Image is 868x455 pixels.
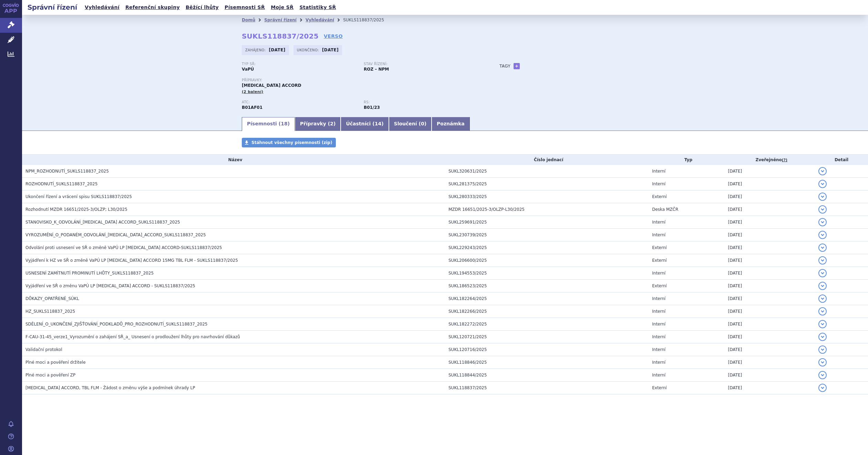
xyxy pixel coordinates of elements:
span: Interní [652,347,665,352]
th: Detail [815,155,868,165]
p: Stav řízení: [364,62,479,66]
a: Statistiky SŘ [297,3,338,12]
a: Běžící lhůty [184,3,221,12]
td: [DATE] [725,190,815,203]
td: [DATE] [725,369,815,382]
button: detail [818,333,827,341]
p: ATC: [242,100,357,104]
span: Interní [652,373,665,378]
td: SUKL118846/2025 [445,356,649,369]
th: Číslo jednací [445,155,649,165]
a: Písemnosti (18) [242,117,295,131]
td: SUKL194553/2025 [445,267,649,280]
span: Externí [652,283,666,288]
strong: ROZ – NPM [364,67,389,72]
span: F-CAU-31-45_verze1_Vyrozumění o zahájení SŘ_a_ Usnesení o prodloužení lhůty pro navrhování důkazů [25,334,240,339]
strong: [DATE] [269,48,286,52]
span: 18 [281,121,287,126]
span: Odvolání proti usnesení ve SŘ o změně VaPÚ LP RIVAROXABAN ACCORD-SUKLS118837/2025 [25,245,222,250]
td: [DATE] [725,254,815,267]
p: RS: [364,100,479,104]
td: [DATE] [725,267,815,280]
span: Externí [652,258,666,263]
button: detail [818,282,827,290]
button: detail [818,307,827,316]
td: [DATE] [725,165,815,178]
span: Interní [652,322,665,327]
span: Zahájeno: [245,47,267,53]
span: Interní [652,232,665,237]
h3: Tagy [499,62,510,70]
span: Rozhodnutí MZDR 16651/2025-3/OLZP; L30/2025 [25,207,127,212]
a: Přípravky (2) [295,117,341,131]
span: DŮKAZY_OPATŘENÉ_SÚKL [25,296,79,301]
span: [MEDICAL_DATA] ACCORD [242,83,301,88]
span: 14 [375,121,381,126]
span: NPM_ROZHODNUTÍ_SUKLS118837_2025 [25,169,109,174]
span: Externí [652,194,666,199]
span: Vyjádření k HZ ve SŘ o změně VaPÚ LP RIVAROXABAN ACCORD 15MG TBL FLM - SUKLS118837/2025 [25,258,238,263]
strong: SUKLS118837/2025 [242,32,319,40]
td: [DATE] [725,356,815,369]
span: 2 [330,121,333,126]
th: Název [22,155,445,165]
td: SUKL230739/2025 [445,229,649,241]
p: Přípravky: [242,78,486,82]
span: Deska MZČR [652,207,678,212]
span: Externí [652,385,666,390]
button: detail [818,205,827,214]
a: Vyhledávání [306,18,334,22]
td: [DATE] [725,229,815,241]
th: Zveřejněno [725,155,815,165]
strong: VaPÚ [242,67,254,72]
span: Externí [652,245,666,250]
span: VYROZUMĚNÍ_O_PODANÉM_ODVOLÁNÍ_RIVAROXABAN_ACCORD_SUKLS118837_2025 [25,232,206,237]
strong: RIVAROXABAN [242,105,262,110]
button: detail [818,345,827,354]
button: detail [818,231,827,239]
span: Interní [652,182,665,186]
span: 0 [421,121,424,126]
span: RIVAROXABAN ACCORD, TBL FLM - Žádost o změnu výše a podmínek úhrady LP [25,385,195,390]
a: Sloučení (0) [389,117,432,131]
span: Interní [652,334,665,339]
a: Moje SŘ [269,3,296,12]
td: SUKL182272/2025 [445,318,649,331]
td: SUKL118844/2025 [445,369,649,382]
span: Interní [652,271,665,276]
abbr: (?) [782,158,787,163]
span: Interní [652,169,665,174]
td: [DATE] [725,241,815,254]
td: MZDR 16651/2025-3/OLZP-L30/2025 [445,203,649,216]
span: Plné moci a pověření ZP [25,373,75,378]
a: Domů [242,18,255,22]
td: [DATE] [725,318,815,331]
td: [DATE] [725,343,815,356]
td: [DATE] [725,331,815,343]
td: SUKL182266/2025 [445,305,649,318]
td: SUKL120716/2025 [445,343,649,356]
span: Validační protokol [25,347,62,352]
button: detail [818,358,827,366]
span: Plné moci a pověření držitele [25,360,86,365]
a: VERSO [324,33,343,40]
a: Písemnosti SŘ [223,3,267,12]
a: Stáhnout všechny písemnosti (zip) [242,138,336,147]
span: Interní [652,309,665,314]
a: Účastníci (14) [341,117,389,131]
a: Vyhledávání [83,3,122,12]
button: detail [818,294,827,303]
button: detail [818,269,827,277]
td: SUKL186523/2025 [445,280,649,292]
td: [DATE] [725,216,815,229]
a: Referenční skupiny [123,3,182,12]
span: Interní [652,296,665,301]
span: Vyjádření ve SŘ o změnu VaPÚ LP RIVAROXABAN ACCORD - SUKLS118837/2025 [25,283,195,288]
td: [DATE] [725,280,815,292]
button: detail [818,167,827,175]
td: SUKL206600/2025 [445,254,649,267]
span: STANOVISKO_K_ODVOLÁNÍ_RIVAROXABAN ACCORD_SUKLS118837_2025 [25,220,180,225]
p: Typ SŘ: [242,62,357,66]
span: Ukončeno: [297,47,320,53]
td: SUKL229243/2025 [445,241,649,254]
